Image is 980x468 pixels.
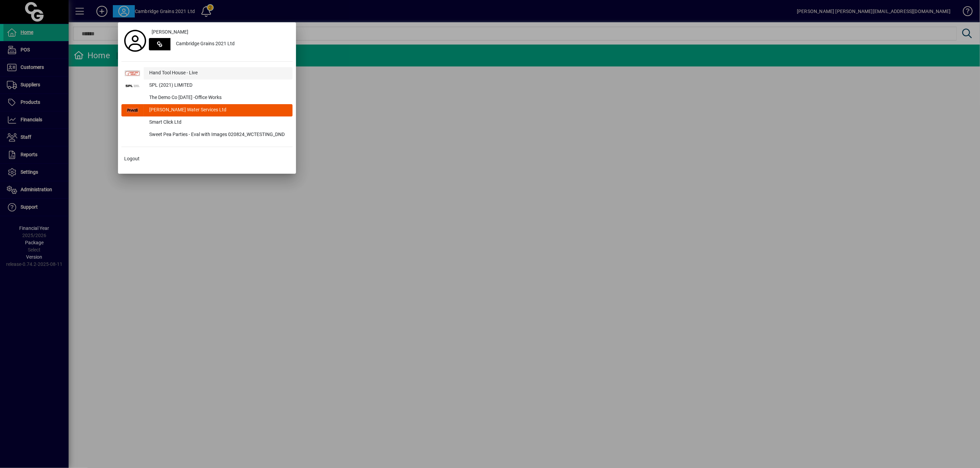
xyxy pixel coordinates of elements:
[121,92,293,104] button: The Demo Co [DATE] -Office Works
[144,104,293,116] div: [PERSON_NAME] Water Services Ltd
[124,155,140,162] span: Logout
[152,28,188,36] span: [PERSON_NAME]
[170,38,293,50] div: Cambridge Grains 2021 Ltd
[149,26,293,38] a: [PERSON_NAME]
[144,129,293,141] div: Sweet Pea Parties - Eval with Images 020824_WCTESTING_DND
[144,92,293,104] div: The Demo Co [DATE] -Office Works
[144,116,293,129] div: Smart Click Ltd
[144,79,293,92] div: SPL (2021) LIMITED
[121,152,293,165] button: Logout
[121,67,293,79] button: Hand Tool House - Live
[121,79,293,92] button: SPL (2021) LIMITED
[121,116,293,129] button: Smart Click Ltd
[121,35,149,47] a: Profile
[121,129,293,141] button: Sweet Pea Parties - Eval with Images 020824_WCTESTING_DND
[144,67,293,79] div: Hand Tool House - Live
[121,104,293,116] button: [PERSON_NAME] Water Services Ltd
[149,38,293,50] button: Cambridge Grains 2021 Ltd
